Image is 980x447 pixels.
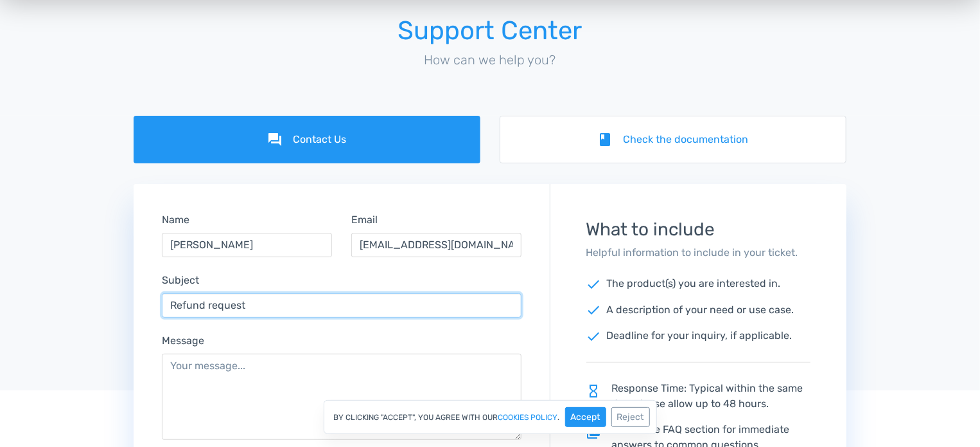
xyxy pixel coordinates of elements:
p: The product(s) you are interested in. [586,276,811,292]
h1: Support Center [134,17,846,45]
label: Subject [162,273,199,288]
a: cookies policy [498,414,558,421]
p: Response Time: Typical within the same day, please allow up to 48 hours. [586,381,811,412]
input: Subject... [162,293,521,318]
span: hourglass_empty [586,383,602,399]
p: Helpful information to include in your ticket. [586,245,811,260]
i: forum [268,132,283,147]
p: Deadline for your inquiry, if applicable. [586,328,811,344]
label: Message [162,333,204,349]
input: Name... [162,233,332,257]
a: bookCheck the documentation [500,116,846,163]
label: Email [351,212,378,228]
label: Name [162,212,189,228]
span: check [586,277,602,292]
div: By clicking "Accept", you agree with our . [324,400,657,434]
button: Accept [565,407,606,427]
span: check [586,302,602,318]
a: forumContact Us [134,116,480,163]
h3: What to include [586,220,811,240]
button: Reject [611,407,650,427]
span: check [586,329,602,344]
p: A description of your need or use case. [586,302,811,318]
i: book [598,132,613,147]
input: Email... [351,233,521,257]
p: How can we help you? [134,50,846,69]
